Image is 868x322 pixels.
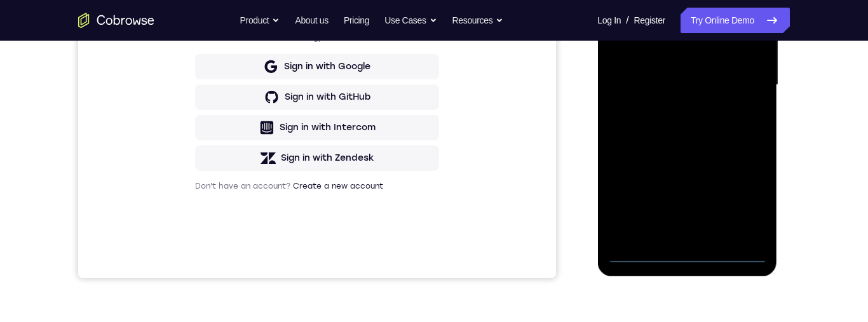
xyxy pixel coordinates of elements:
[233,182,246,192] p: or
[344,8,369,33] a: Pricing
[117,262,361,288] button: Sign in with Intercom
[681,8,790,33] a: Try Online Demo
[206,208,292,220] div: Sign in with Google
[117,201,361,227] button: Sign in with Google
[203,299,296,312] div: Sign in with Zendesk
[78,13,154,28] a: Go to the home page
[295,8,328,33] a: About us
[240,8,280,33] button: Product
[117,232,361,257] button: Sign in with GitHub
[207,238,292,251] div: Sign in with GitHub
[634,8,665,33] a: Register
[452,8,504,33] button: Resources
[117,293,361,318] button: Sign in with Zendesk
[117,145,361,171] button: Sign in
[626,13,628,28] span: /
[597,8,621,33] a: Log In
[384,8,437,33] button: Use Cases
[201,269,297,281] div: Sign in with Intercom
[117,87,361,105] h1: Sign in to your account
[125,121,353,134] input: Enter your email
